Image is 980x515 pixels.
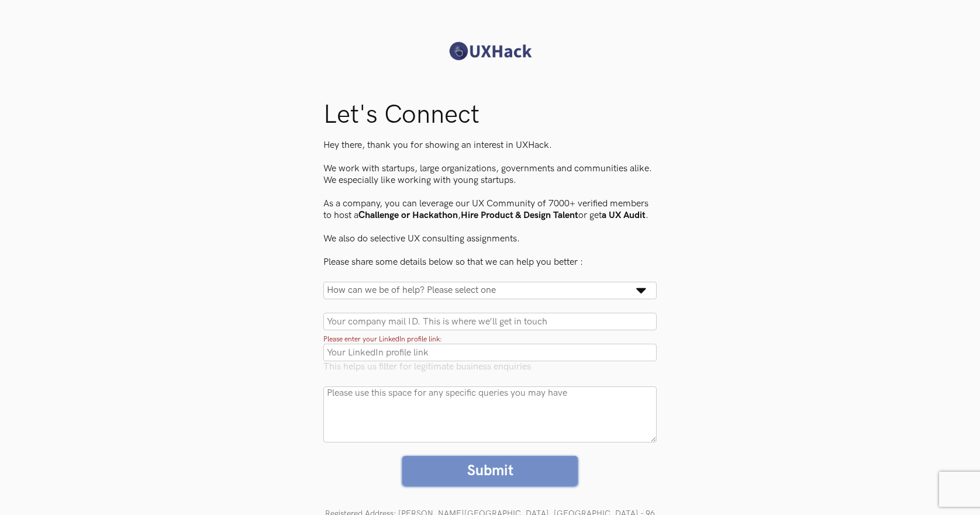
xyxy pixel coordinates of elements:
[461,210,578,221] strong: Hire Product & Design Talent
[402,456,578,486] input: Submit
[358,210,458,221] strong: Challenge or Hackathon
[323,140,657,268] h3: Hey there, thank you for showing an interest in UXHack. We work with startups, large organization...
[323,344,657,361] input: Please fill this field
[323,335,657,344] label: Please enter your LinkedIn profile link:
[323,282,657,299] select: Please fill this field
[602,210,646,221] strong: a UX Audit
[446,41,534,61] img: UXHack Logo
[323,99,657,131] h1: Let's Connect
[323,313,657,330] input: Please fill this field
[323,361,531,372] span: This helps us filter for legitimate business enquiries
